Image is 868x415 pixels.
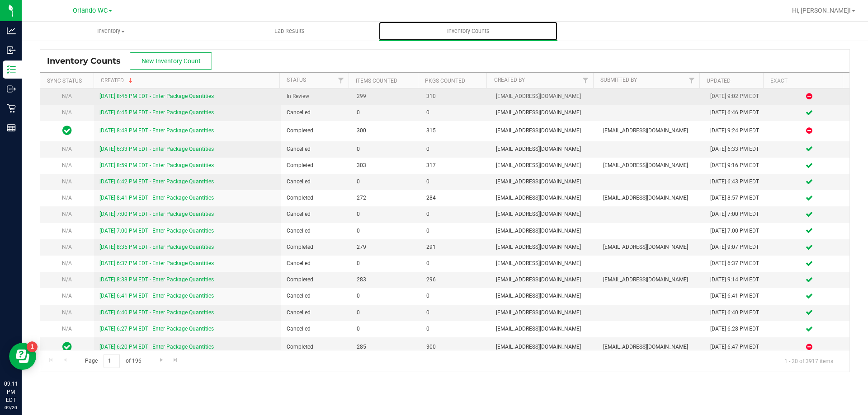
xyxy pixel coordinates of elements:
span: [EMAIL_ADDRESS][DOMAIN_NAME] [496,259,592,268]
span: 315 [426,126,485,135]
span: 0 [357,145,415,154]
a: [DATE] 6:37 PM EDT - Enter Package Quantities [99,260,214,266]
p: 09/20 [4,404,18,411]
span: 0 [426,227,485,235]
a: Status [287,77,306,83]
div: [DATE] 9:02 PM EDT [710,92,764,101]
span: N/A [62,228,72,234]
span: [EMAIL_ADDRESS][DOMAIN_NAME] [603,161,699,170]
span: 0 [426,145,485,154]
span: 310 [426,92,485,101]
span: [EMAIL_ADDRESS][DOMAIN_NAME] [496,292,592,300]
div: [DATE] 7:00 PM EDT [710,227,764,235]
span: 296 [426,275,485,284]
inline-svg: Reports [7,123,16,132]
a: Filter [578,73,593,88]
span: In Sync [62,340,72,353]
span: 0 [357,292,415,300]
span: N/A [62,293,72,299]
span: 0 [357,210,415,219]
span: 0 [426,259,485,268]
div: [DATE] 6:28 PM EDT [710,325,764,333]
span: [EMAIL_ADDRESS][DOMAIN_NAME] [496,194,592,202]
span: 0 [426,292,485,300]
span: [EMAIL_ADDRESS][DOMAIN_NAME] [603,343,699,351]
span: Cancelled [287,308,345,317]
a: [DATE] 6:42 PM EDT - Enter Package Quantities [99,178,214,185]
span: Cancelled [287,210,345,219]
a: Filter [684,73,699,88]
span: 0 [426,325,485,333]
span: 279 [357,243,415,252]
span: Page of 196 [77,354,149,368]
div: [DATE] 9:16 PM EDT [710,161,764,170]
span: 0 [357,259,415,268]
span: Cancelled [287,325,345,333]
a: Created [101,77,134,84]
span: N/A [62,162,72,168]
inline-svg: Retail [7,104,16,113]
span: 300 [357,126,415,135]
span: N/A [62,309,72,316]
span: [EMAIL_ADDRESS][DOMAIN_NAME] [496,343,592,351]
span: [EMAIL_ADDRESS][DOMAIN_NAME] [496,308,592,317]
div: [DATE] 9:07 PM EDT [710,243,764,252]
span: N/A [62,326,72,332]
span: Inventory Counts [435,27,502,35]
span: Completed [287,161,345,170]
a: Go to the next page [155,354,168,366]
span: Inventory [22,27,200,35]
span: [EMAIL_ADDRESS][DOMAIN_NAME] [496,108,592,117]
span: Lab Results [262,27,317,35]
span: [EMAIL_ADDRESS][DOMAIN_NAME] [496,210,592,219]
span: 0 [426,308,485,317]
span: [EMAIL_ADDRESS][DOMAIN_NAME] [496,161,592,170]
span: N/A [62,260,72,266]
span: [EMAIL_ADDRESS][DOMAIN_NAME] [496,325,592,333]
span: Cancelled [287,108,345,117]
a: Inventory [22,22,200,41]
span: Inventory Counts [47,56,130,66]
div: [DATE] 6:37 PM EDT [710,259,764,268]
div: [DATE] 6:33 PM EDT [710,145,764,154]
span: Completed [287,275,345,284]
a: Items Counted [356,78,397,84]
span: [EMAIL_ADDRESS][DOMAIN_NAME] [603,243,699,252]
span: N/A [62,244,72,250]
span: Cancelled [287,177,345,186]
th: Exact [763,73,843,89]
a: [DATE] 7:00 PM EDT - Enter Package Quantities [99,228,214,234]
a: Filter [334,73,349,88]
span: Completed [287,243,345,252]
span: 0 [426,108,485,117]
inline-svg: Inbound [7,46,16,55]
div: [DATE] 9:14 PM EDT [710,275,764,284]
inline-svg: Outbound [7,84,16,93]
span: [EMAIL_ADDRESS][DOMAIN_NAME] [496,227,592,235]
span: Cancelled [287,227,345,235]
iframe: Resource center [9,343,36,370]
span: 303 [357,161,415,170]
span: New Inventory Count [142,57,201,65]
span: N/A [62,211,72,217]
a: Lab Results [200,22,379,41]
a: [DATE] 8:48 PM EDT - Enter Package Quantities [99,127,214,134]
a: Submitted By [600,77,637,83]
span: In Review [287,92,345,101]
a: [DATE] 8:45 PM EDT - Enter Package Quantities [99,93,214,99]
button: New Inventory Count [130,52,212,70]
span: [EMAIL_ADDRESS][DOMAIN_NAME] [603,194,699,202]
span: [EMAIL_ADDRESS][DOMAIN_NAME] [603,275,699,284]
span: 300 [426,343,485,351]
a: [DATE] 6:40 PM EDT - Enter Package Quantities [99,309,214,316]
span: 0 [426,210,485,219]
span: 1 - 20 of 3917 items [777,354,840,368]
div: [DATE] 6:43 PM EDT [710,177,764,186]
span: N/A [62,109,72,116]
a: [DATE] 8:35 PM EDT - Enter Package Quantities [99,244,214,250]
inline-svg: Inventory [7,65,16,74]
span: 0 [357,108,415,117]
div: [DATE] 7:00 PM EDT [710,210,764,219]
p: 09:11 PM EDT [4,380,18,404]
div: [DATE] 6:40 PM EDT [710,308,764,317]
